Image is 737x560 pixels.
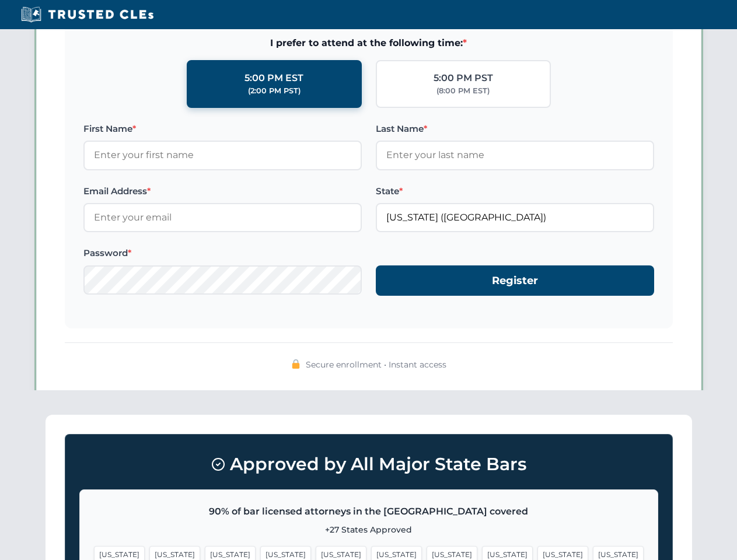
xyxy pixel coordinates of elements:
[83,122,362,136] label: First Name
[376,141,654,170] input: Enter your last name
[94,523,644,536] p: +27 States Approved
[436,85,490,97] div: (8:00 PM EST)
[434,71,493,86] div: 5:00 PM PST
[244,71,303,86] div: 5:00 PM EST
[376,184,654,198] label: State
[291,359,301,369] img: 🔒
[248,85,301,97] div: (2:00 PM PST)
[306,358,446,371] span: Secure enrollment • Instant access
[94,504,644,519] p: 90% of bar licensed attorneys in the [GEOGRAPHIC_DATA] covered
[79,449,658,480] h3: Approved by All Major State Bars
[376,203,654,232] input: Ohio (OH)
[83,184,362,198] label: Email Address
[83,141,362,170] input: Enter your first name
[376,265,654,296] button: Register
[18,6,157,23] img: Trusted CLEs
[83,203,362,232] input: Enter your email
[83,246,362,260] label: Password
[376,122,654,136] label: Last Name
[83,36,654,51] span: I prefer to attend at the following time:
